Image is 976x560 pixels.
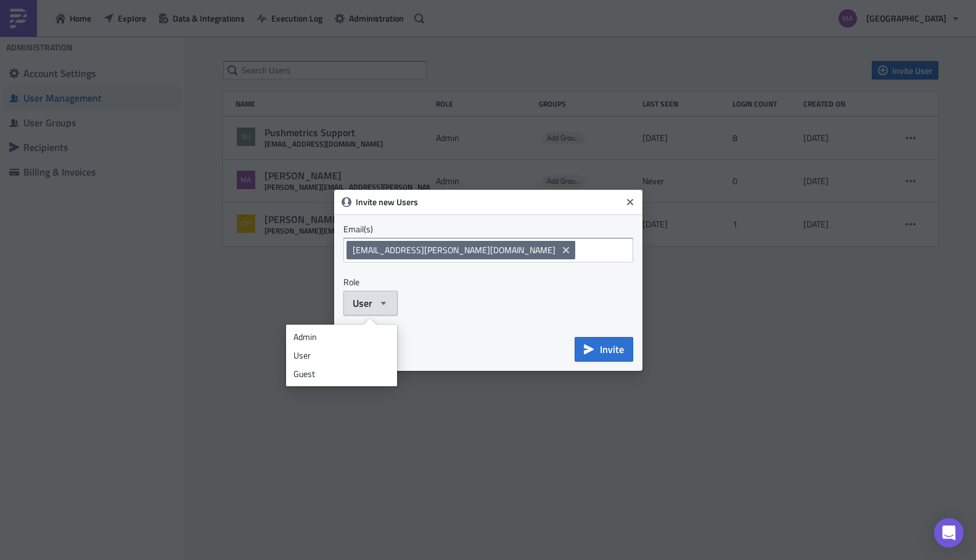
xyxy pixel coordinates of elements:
h6: Invite new Users [356,197,621,208]
div: Admin [293,331,390,343]
button: Remove Tag [560,244,575,256]
button: User [343,291,398,315]
label: Email(s) [343,224,633,235]
button: Invite [575,337,633,362]
div: Guest [293,368,390,380]
button: Close [621,193,639,211]
div: Open Intercom Messenger [934,518,964,548]
span: Invite [600,342,624,357]
label: Role [343,277,633,288]
div: User [293,349,390,362]
span: User [353,296,372,310]
span: [EMAIL_ADDRESS][PERSON_NAME][DOMAIN_NAME] [353,244,556,256]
